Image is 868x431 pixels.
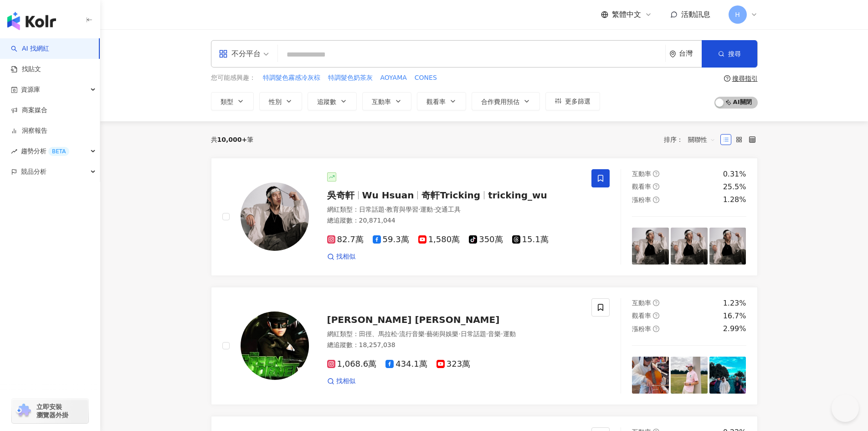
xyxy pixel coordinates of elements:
a: 找相似 [327,252,355,261]
div: 網紅類型 ： [327,330,581,339]
span: question-circle [653,300,659,306]
button: 性別 [259,92,302,110]
span: 漲粉率 [632,196,651,203]
span: 運動 [420,206,433,213]
span: 找相似 [336,252,355,261]
span: 特調髮色霧感冷灰棕 [263,73,320,83]
span: question-circle [653,183,659,190]
button: 互動率 [362,92,411,110]
span: 田徑、馬拉松 [359,330,397,338]
span: CONES [415,73,437,83]
span: · [501,330,503,338]
span: 奇軒Tricking [421,190,480,201]
img: logo [7,12,56,30]
span: 活動訊息 [681,10,710,19]
button: 類型 [211,92,254,110]
span: 82.7萬 [327,235,364,244]
span: 互動率 [632,170,651,177]
div: 總追蹤數 ： 20,871,044 [327,216,581,225]
span: question-circle [653,171,659,177]
span: 關聯性 [688,132,715,147]
div: 共 筆 [211,136,254,143]
span: AOYAMA [380,73,407,83]
div: 2.99% [723,324,746,334]
button: CONES [414,73,437,83]
button: AOYAMA [380,73,407,83]
span: 觀看率 [632,183,651,190]
span: 立即安裝 瀏覽器外掛 [36,403,68,419]
span: · [418,206,420,213]
span: question-circle [653,326,659,332]
span: 合作費用預估 [481,98,519,105]
span: 日常話題 [359,206,385,213]
span: 教育與學習 [386,206,418,213]
a: KOL Avatar吳奇軒Wu Hsuan奇軒Trickingtricking_wu網紅類型：日常話題·教育與學習·運動·交通工具總追蹤數：20,871,04482.7萬59.3萬1,580萬3... [211,158,758,276]
span: 434.1萬 [385,359,427,369]
img: KOL Avatar [241,182,309,251]
span: 1,068.6萬 [327,359,377,369]
span: 運動 [503,330,516,338]
span: · [433,206,435,213]
button: 合作費用預估 [472,92,540,110]
span: 流行音樂 [399,330,425,338]
span: 59.3萬 [373,235,409,244]
span: 追蹤數 [317,98,336,105]
div: 排序： [664,132,720,147]
span: 日常話題 [461,330,486,338]
a: 商案媒合 [11,106,47,115]
span: tricking_wu [488,190,547,201]
span: 350萬 [469,235,503,244]
button: 觀看率 [417,92,466,110]
span: 趨勢分析 [21,141,69,161]
a: searchAI 找網紅 [11,44,49,53]
span: · [397,330,399,338]
div: 1.28% [723,195,746,205]
span: [PERSON_NAME] [PERSON_NAME] [327,314,500,325]
img: post-image [709,357,746,394]
span: 音樂 [488,330,501,338]
span: 資源庫 [21,79,40,100]
span: 繁體中文 [612,10,641,20]
div: 25.5% [723,182,746,192]
span: 更多篩選 [565,98,591,105]
span: 藝術與娛樂 [426,330,458,338]
span: 漲粉率 [632,325,651,332]
span: 1,580萬 [418,235,460,244]
div: 16.7% [723,311,746,321]
span: 特調髮色奶茶灰 [328,73,373,83]
a: 洞察報告 [11,126,47,135]
button: 更多篩選 [545,92,600,110]
img: KOL Avatar [241,312,309,380]
span: 15.1萬 [512,235,549,244]
div: 搜尋指引 [732,75,758,82]
span: question-circle [653,197,659,203]
span: 您可能感興趣： [211,73,256,83]
span: 吳奇軒 [327,190,354,201]
span: 互動率 [632,299,651,306]
span: 競品分析 [21,161,46,182]
span: question-circle [653,312,659,319]
div: 1.23% [723,298,746,308]
a: KOL Avatar[PERSON_NAME] [PERSON_NAME]網紅類型：田徑、馬拉松·流行音樂·藝術與娛樂·日常話題·音樂·運動總追蹤數：18,257,0381,068.6萬434.... [211,287,758,405]
span: appstore [219,49,228,58]
span: question-circle [724,75,730,82]
a: 找相似 [327,377,355,386]
div: 台灣 [679,50,702,57]
iframe: Help Scout Beacon - Open [832,395,859,422]
div: 網紅類型 ： [327,205,581,214]
span: 互動率 [372,98,391,105]
div: 總追蹤數 ： 18,257,038 [327,341,581,350]
span: Wu Hsuan [362,190,414,201]
span: 交通工具 [435,206,461,213]
div: BETA [48,147,69,156]
span: 10,000+ [217,136,247,143]
button: 特調髮色奶茶灰 [328,73,373,83]
span: 性別 [269,98,282,105]
span: 類型 [221,98,233,105]
img: post-image [671,357,708,394]
span: · [458,330,460,338]
span: 找相似 [336,377,355,386]
a: 找貼文 [11,65,41,74]
img: post-image [671,228,708,265]
span: 觀看率 [426,98,446,105]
